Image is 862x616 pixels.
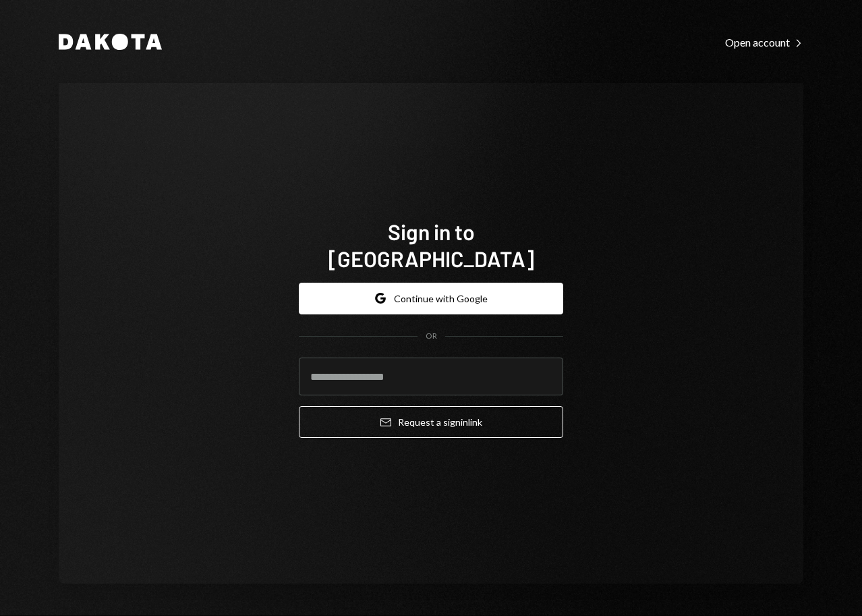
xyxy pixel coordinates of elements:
button: Request a signinlink [299,406,563,438]
h1: Sign in to [GEOGRAPHIC_DATA] [299,218,563,272]
button: Continue with Google [299,283,563,314]
a: Open account [725,34,803,49]
div: Open account [725,36,803,49]
div: OR [426,331,437,342]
